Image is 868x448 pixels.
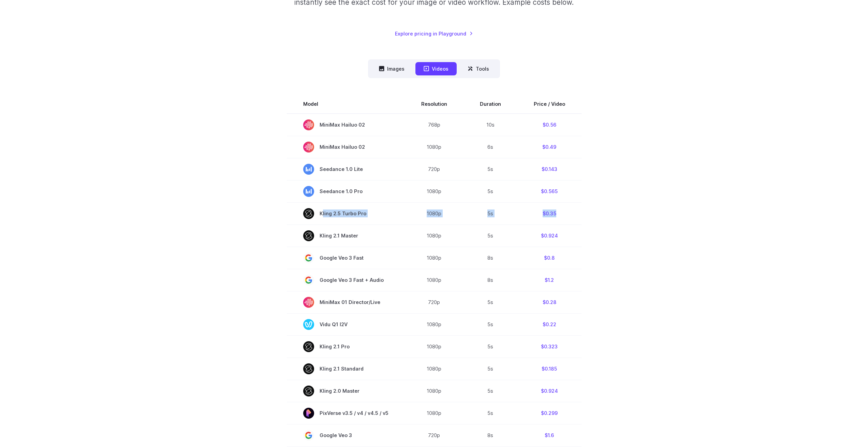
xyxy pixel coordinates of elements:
span: Kling 2.5 Turbo Pro [303,208,388,219]
button: Videos [415,62,457,75]
a: Explore pricing in Playground [395,30,473,38]
td: 720p [405,158,464,180]
td: $1.6 [517,424,582,446]
td: $0.924 [517,380,582,402]
td: 1080p [405,247,464,269]
span: Kling 2.1 Pro [303,341,388,352]
td: 1080p [405,269,464,291]
td: $0.924 [517,225,582,247]
td: $1.2 [517,269,582,291]
td: 768p [405,114,464,136]
td: 1080p [405,380,464,402]
td: $0.56 [517,114,582,136]
td: $0.185 [517,358,582,380]
td: $0.143 [517,158,582,180]
td: 1080p [405,358,464,380]
span: Kling 2.1 Standard [303,363,388,374]
span: PixVerse v3.5 / v4 / v4.5 / v5 [303,408,388,419]
span: Kling 2.0 Master [303,386,388,396]
span: Seedance 1.0 Pro [303,186,388,197]
td: 1080p [405,136,464,158]
th: Model [287,95,405,114]
td: 5s [464,202,517,225]
span: MiniMax Hailuo 02 [303,119,388,130]
span: MiniMax Hailuo 02 [303,142,388,153]
td: $0.35 [517,202,582,225]
td: 6s [464,136,517,158]
td: 5s [464,402,517,424]
td: 720p [405,424,464,446]
th: Duration [464,95,517,114]
td: $0.323 [517,335,582,358]
td: 1080p [405,313,464,335]
td: $0.28 [517,291,582,313]
td: $0.49 [517,136,582,158]
td: 720p [405,291,464,313]
button: Tools [459,62,497,75]
span: Seedance 1.0 Lite [303,164,388,175]
td: 10s [464,114,517,136]
td: 8s [464,269,517,291]
td: 1080p [405,202,464,225]
td: 1080p [405,180,464,202]
td: 5s [464,291,517,313]
td: 5s [464,335,517,358]
td: 5s [464,358,517,380]
td: $0.8 [517,247,582,269]
span: Vidu Q1 I2V [303,319,388,330]
td: 5s [464,158,517,180]
td: 5s [464,225,517,247]
span: Google Veo 3 Fast + Audio [303,275,388,286]
td: 5s [464,313,517,335]
td: 1080p [405,335,464,358]
span: Kling 2.1 Master [303,230,388,241]
th: Price / Video [517,95,582,114]
span: MiniMax 01 Director/Live [303,297,388,308]
span: Google Veo 3 Fast [303,252,388,263]
td: 5s [464,180,517,202]
td: $0.299 [517,402,582,424]
td: 1080p [405,402,464,424]
span: Google Veo 3 [303,430,388,441]
td: 8s [464,424,517,446]
td: 5s [464,380,517,402]
td: $0.22 [517,313,582,335]
th: Resolution [405,95,464,114]
button: Images [371,62,413,75]
td: 1080p [405,225,464,247]
td: 8s [464,247,517,269]
td: $0.565 [517,180,582,202]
